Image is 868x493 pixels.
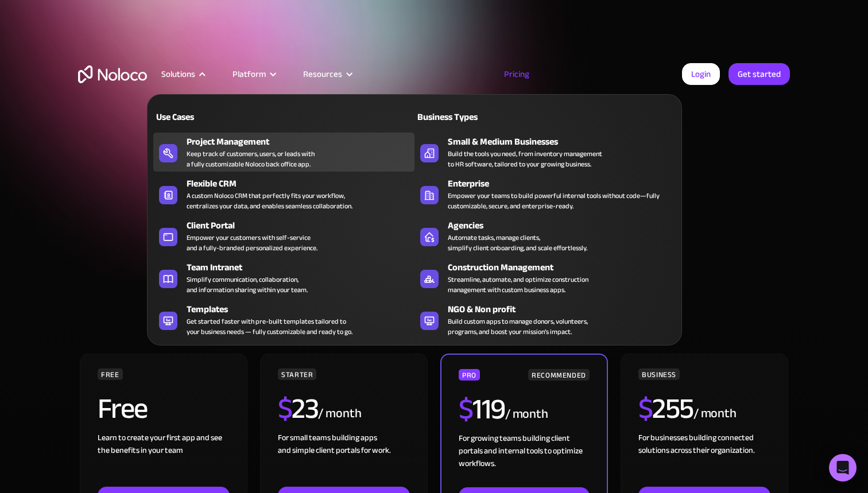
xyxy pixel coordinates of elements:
[459,432,590,487] div: For growing teams building client portals and internal tools to optimize workflows.
[153,174,414,213] a: Flexible CRMA custom Noloco CRM that perfectly fits your workflow,centralizes your data, and enab...
[147,78,682,346] nav: Solutions
[78,121,790,155] h1: A plan for organizations of all sizes
[218,67,289,81] div: Platform
[448,135,681,149] div: Small & Medium Businesses
[278,394,319,423] h2: 23
[161,67,195,81] div: Solutions
[98,432,230,487] div: Learn to create your first app and see the benefits in your team ‍
[459,382,473,436] span: $
[153,110,279,124] div: Use Cases
[459,395,505,424] h2: 119
[448,302,681,316] div: NGO & Non profit
[187,177,420,191] div: Flexible CRM
[303,67,342,81] div: Resources
[414,103,676,130] a: Business Types
[147,67,218,81] div: Solutions
[187,316,352,337] div: Get started faster with pre-built templates tailored to your business needs — fully customizable ...
[414,174,676,213] a: EnterpriseEmpower your teams to build powerful internal tools without code—fully customizable, se...
[448,232,587,253] div: Automate tasks, manage clients, simplify client onboarding, and scale effortlessly.
[318,405,361,423] div: / month
[728,63,790,85] a: Get started
[187,219,420,232] div: Client Portal
[78,65,147,83] a: home
[638,368,680,380] div: BUSINESS
[414,258,676,297] a: Construction ManagementStreamline, automate, and optimize constructionmanagement with custom busi...
[153,103,414,130] a: Use Cases
[638,432,770,487] div: For businesses building connected solutions across their organization. ‍
[414,300,676,339] a: NGO & Non profitBuild custom apps to manage donors, volunteers,programs, and boost your mission’s...
[187,274,308,295] div: Simplify communication, collaboration, and information sharing within your team.
[187,232,317,253] div: Empower your customers with self-service and a fully-branded personalized experience.
[459,369,480,381] div: PRO
[829,454,857,482] div: Open Intercom Messenger
[187,135,420,149] div: Project Management
[414,216,676,255] a: AgenciesAutomate tasks, manage clients,simplify client onboarding, and scale effortlessly.
[278,368,316,380] div: STARTER
[414,110,540,124] div: Business Types
[528,369,590,381] div: RECOMMENDED
[448,177,681,191] div: Enterprise
[232,67,266,81] div: Platform
[98,368,123,380] div: FREE
[638,382,653,436] span: $
[448,316,588,337] div: Build custom apps to manage donors, volunteers, programs, and boost your mission’s impact.
[448,219,681,232] div: Agencies
[187,261,420,274] div: Team Intranet
[693,405,737,423] div: / month
[278,432,410,487] div: For small teams building apps and simple client portals for work. ‍
[414,133,676,172] a: Small & Medium BusinessesBuild the tools you need, from inventory managementto HR software, tailo...
[187,302,420,316] div: Templates
[289,67,365,81] div: Resources
[187,191,352,211] div: A custom Noloco CRM that perfectly fits your workflow, centralizes your data, and enables seamles...
[448,274,588,295] div: Streamline, automate, and optimize construction management with custom business apps.
[448,191,670,211] div: Empower your teams to build powerful internal tools without code—fully customizable, secure, and ...
[153,300,414,339] a: TemplatesGet started faster with pre-built templates tailored toyour business needs — fully custo...
[153,258,414,297] a: Team IntranetSimplify communication, collaboration,and information sharing within your team.
[98,394,148,423] h2: Free
[448,261,681,274] div: Construction Management
[490,67,544,81] a: Pricing
[278,382,292,436] span: $
[505,405,548,424] div: / month
[682,63,720,85] a: Login
[187,149,315,169] div: Keep track of customers, users, or leads with a fully customizable Noloco back office app.
[153,133,414,172] a: Project ManagementKeep track of customers, users, or leads witha fully customizable Noloco back o...
[448,149,602,169] div: Build the tools you need, from inventory management to HR software, tailored to your growing busi...
[153,216,414,255] a: Client PortalEmpower your customers with self-serviceand a fully-branded personalized experience.
[638,394,693,423] h2: 255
